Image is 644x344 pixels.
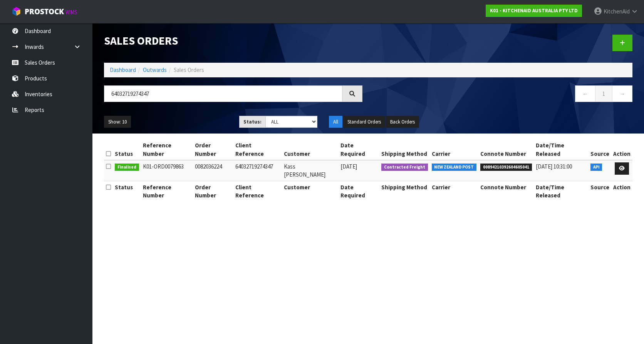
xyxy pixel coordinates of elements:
th: Reference Number [141,139,193,160]
th: Customer [282,139,339,160]
span: NEW ZEALAND POST [432,164,477,171]
th: Order Number [193,181,233,201]
strong: Status: [243,119,262,125]
th: Date Required [339,139,379,160]
th: Connote Number [478,181,534,201]
th: Date/Time Released [534,181,589,201]
th: Order Number [193,139,233,160]
span: 00894210392604605041 [480,164,532,171]
td: Kass [PERSON_NAME] [282,160,339,181]
input: Search sales orders [104,85,342,102]
strong: K01 - KITCHENAID AUSTRALIA PTY LTD [490,7,578,14]
th: Status [113,181,141,201]
img: cube-alt.png [12,7,21,16]
h1: Sales Orders [104,35,362,47]
span: [DATE] [340,163,357,170]
th: Customer [282,181,339,201]
th: Shipping Method [379,139,430,160]
button: Show: 10 [104,116,131,128]
span: API [590,164,602,171]
small: WMS [65,8,77,16]
a: 1 [595,85,612,102]
a: → [612,85,632,102]
nav: Page navigation [374,85,632,104]
td: K01-ORD0079863 [141,160,193,181]
span: ProStock [25,7,64,17]
span: KitchenAid [604,8,630,15]
th: Source [589,181,611,201]
a: Dashboard [110,66,136,73]
th: Carrier [430,181,479,201]
a: ← [575,85,595,102]
button: Standard Orders [343,116,385,128]
td: 64032719274347 [233,160,282,181]
td: 0082036224 [193,160,233,181]
a: Outwards [143,66,167,73]
span: Finalised [115,164,139,171]
th: Action [611,139,632,160]
th: Client Reference [233,181,282,201]
th: Connote Number [478,139,534,160]
span: Contracted Freight [381,164,428,171]
button: Back Orders [386,116,419,128]
th: Status [113,139,141,160]
th: Date/Time Released [534,139,589,160]
span: Sales Orders [174,66,204,73]
th: Shipping Method [379,181,430,201]
span: [DATE] 10:31:00 [536,163,572,170]
th: Reference Number [141,181,193,201]
th: Carrier [430,139,479,160]
th: Source [589,139,611,160]
th: Date Required [339,181,379,201]
th: Client Reference [233,139,282,160]
th: Action [611,181,632,201]
button: All [329,116,342,128]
